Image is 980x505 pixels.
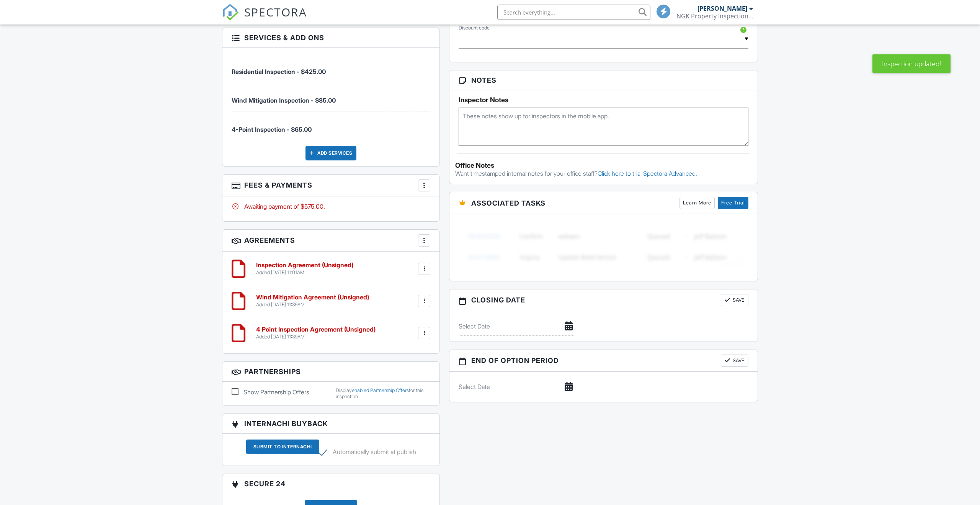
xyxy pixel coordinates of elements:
a: Wind Mitigation Agreement (Unsigned) Added [DATE] 11:39AM [256,294,369,307]
input: Select Date [459,378,574,396]
h6: Inspection Agreement (Unsigned) [256,262,353,269]
a: Learn More [679,197,715,209]
div: Added [DATE] 11:39AM [256,302,369,308]
a: enabled Partnership Offers [352,387,409,393]
span: Wind Mitigation Inspection - $85.00 [232,96,336,104]
h3: Agreements [222,230,439,252]
span: Associated Tasks [471,198,546,208]
div: Add Services [305,146,356,160]
li: Service: Wind Mitigation Inspection [232,82,430,111]
label: Automatically submit at publish [319,448,416,458]
img: The Best Home Inspection Software - Spectora [222,4,239,21]
span: Residential Inspection - $425.00 [232,68,326,75]
span: SPECTORA [244,4,307,20]
button: Save [721,294,748,306]
h3: Partnerships [222,362,439,382]
a: Inspection Agreement (Unsigned) Added [DATE] 11:01AM [256,262,353,275]
a: 4 Point Inspection Agreement (Unsigned) Added [DATE] 11:39AM [256,326,376,340]
h3: Notes [449,70,758,90]
div: Added [DATE] 11:01AM [256,270,353,276]
span: Closing date [471,295,525,305]
button: Save [721,355,748,367]
div: [PERSON_NAME] [697,5,747,12]
input: Select Date [459,317,574,336]
label: Show Partnership Offers [232,387,327,397]
div: Display for this inspection. [336,387,431,400]
h3: Services & Add ons [222,28,439,48]
div: Submit To InterNACHI [246,440,319,454]
span: End of Option Period [471,355,559,366]
h3: Secure 24 [222,474,439,494]
span: 4-Point Inspection - $65.00 [232,126,312,133]
p: Want timestamped internal notes for your office staff? [455,169,752,178]
div: Office Notes [455,162,752,169]
h6: 4 Point Inspection Agreement (Unsigned) [256,326,376,333]
input: Search everything... [497,5,650,20]
a: SPECTORA [222,10,307,26]
img: blurred-tasks-251b60f19c3f713f9215ee2a18cbf2105fc2d72fcd585247cf5e9ec0c957c1dd.png [459,220,748,273]
h5: Inspector Notes [459,96,748,104]
div: Inspection updated! [872,54,951,73]
h3: InterNACHI BuyBack [222,414,439,434]
li: Service: Residential Inspection [232,54,430,82]
h3: Fees & Payments [222,175,439,196]
li: Service: 4-Point Inspection [232,111,430,140]
a: Click here to trial Spectora Advanced. [598,170,697,177]
a: Free Trial [718,197,748,209]
div: Awaiting payment of $575.00. [232,202,430,211]
div: NGK Property Inspections, LLC [676,12,753,20]
div: Added [DATE] 11:39AM [256,334,376,340]
label: Discount code [459,25,490,31]
h6: Wind Mitigation Agreement (Unsigned) [256,294,369,301]
a: Submit To InterNACHI [246,440,319,460]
